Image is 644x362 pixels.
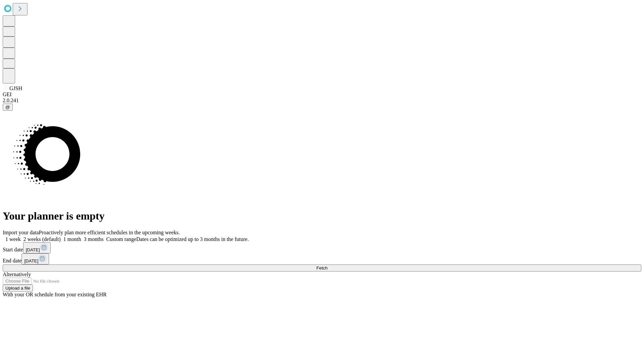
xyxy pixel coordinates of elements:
span: Alternatively [3,271,31,277]
span: Custom range [106,236,136,242]
span: With your OR schedule from your existing EHR [3,292,107,297]
span: Dates can be optimized up to 3 months in the future. [136,236,249,242]
div: 2.0.241 [3,98,641,104]
button: Upload a file [3,285,33,292]
button: @ [3,104,13,111]
span: Fetch [316,265,327,270]
span: GJSH [9,85,22,91]
span: @ [5,105,10,110]
button: Fetch [3,264,641,271]
span: 3 months [84,236,104,242]
button: [DATE] [23,242,51,253]
div: GEI [3,92,641,98]
span: Import your data [3,230,39,235]
span: 2 weeks (default) [23,236,61,242]
span: 1 month [63,236,81,242]
h1: Your planner is empty [3,210,641,222]
button: [DATE] [21,253,49,264]
div: End date [3,253,641,264]
span: 1 week [5,236,21,242]
span: [DATE] [24,258,38,263]
span: [DATE] [26,247,40,252]
span: Proactively plan more efficient schedules in the upcoming weeks. [39,230,180,235]
div: Start date [3,242,641,253]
